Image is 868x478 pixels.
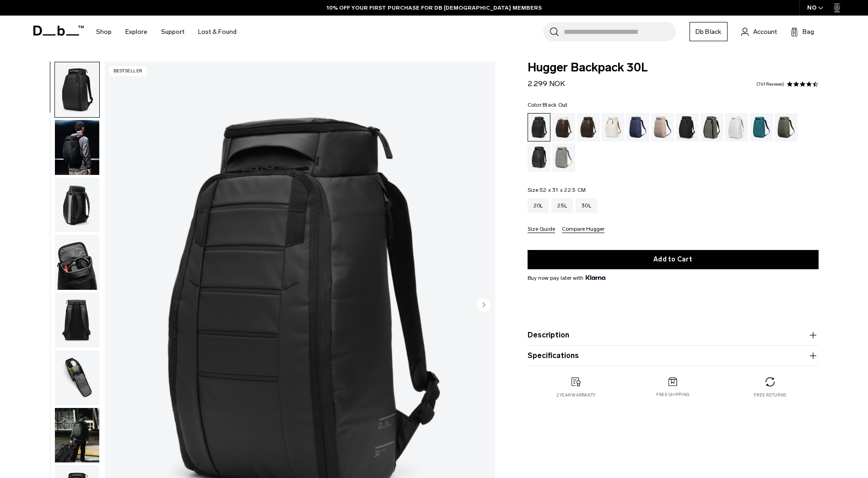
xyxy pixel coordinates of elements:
img: Hugger Backpack 30L Black Out [55,293,99,348]
a: Explore [125,16,147,48]
a: Blue Hour [626,113,649,141]
p: Free returns [754,392,786,398]
nav: Main Navigation [89,16,243,48]
a: Oatmilk [602,113,625,141]
button: Hugger Backpack 30L Black Out [54,119,100,175]
button: Specifications [528,350,819,361]
legend: Color: [528,102,568,108]
button: Add to Cart [528,250,819,269]
span: Bag [803,27,814,37]
legend: Size: [528,187,586,193]
span: Account [753,27,777,37]
button: Hugger Backpack 30L Black Out [54,292,100,348]
p: Bestseller [109,66,147,76]
button: Size Guide [528,226,555,233]
button: Next slide [477,298,491,313]
button: Compare Hugger [562,226,604,233]
img: {"height" => 20, "alt" => "Klarna"} [586,275,605,280]
button: Hugger Backpack 30L Black Out [54,177,100,233]
span: Hugger Backpack 30L [528,62,819,74]
a: 30L [576,198,597,213]
p: Free shipping [656,391,690,398]
button: Hugger Backpack 30L Black Out [54,350,100,406]
a: Charcoal Grey [676,113,699,141]
span: Black Out [543,102,567,108]
a: Reflective Black [528,143,550,172]
a: Sand Grey [552,143,575,172]
a: 20L [528,198,549,213]
img: Hugger Backpack 30L Black Out [55,350,99,405]
button: Bag [791,26,814,37]
a: Shop [96,16,112,48]
a: Cappuccino [552,113,575,141]
a: 25L [551,198,573,213]
a: Espresso [577,113,600,141]
a: Db Black [690,22,728,41]
button: Description [528,330,819,341]
span: 2.299 NOK [528,79,565,88]
a: Forest Green [701,113,723,141]
a: Account [741,26,777,37]
button: Hugger Backpack 30L Black Out [54,234,100,290]
img: Hugger Backpack 30L Black Out [55,120,99,175]
p: 2 year warranty [556,392,596,398]
a: Black Out [528,113,550,141]
button: Hugger Backpack 30L Black Out [54,407,100,463]
a: Moss Green [775,113,798,141]
img: Hugger Backpack 30L Black Out [55,62,99,117]
img: Hugger Backpack 30L Black Out [55,408,99,463]
img: Hugger Backpack 30L Black Out [55,178,99,233]
span: Buy now pay later with [528,274,605,282]
a: Clean Slate [725,113,748,141]
a: Midnight Teal [750,113,773,141]
a: 741 reviews [756,82,784,87]
a: Lost & Found [198,16,237,48]
button: Hugger Backpack 30L Black Out [54,62,100,118]
a: 10% OFF YOUR FIRST PURCHASE FOR DB [DEMOGRAPHIC_DATA] MEMBERS [327,4,542,12]
span: 52 x 31 x 22.5 CM [540,187,586,193]
a: Support [161,16,184,48]
a: Fogbow Beige [651,113,674,141]
img: Hugger Backpack 30L Black Out [55,235,99,290]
